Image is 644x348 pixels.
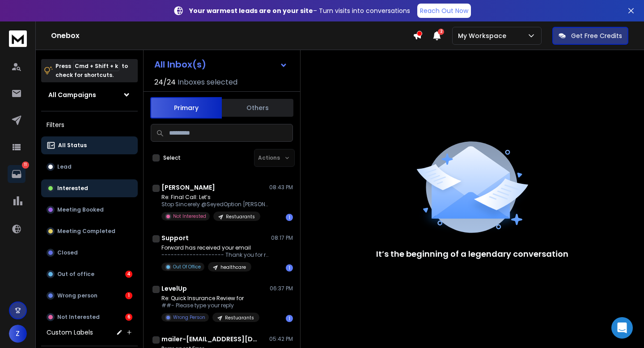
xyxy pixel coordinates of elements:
[125,292,132,299] div: 1
[220,264,246,271] p: healthcare
[47,328,93,337] h3: Custom Labels
[571,31,622,40] p: Get Free Credits
[226,213,255,220] p: Restuarants
[48,90,96,99] h1: All Campaigns
[41,201,138,219] button: Meeting Booked
[420,6,468,15] p: Reach Out Now
[57,249,78,256] p: Closed
[376,248,568,260] p: It’s the beginning of a legendary conversation
[173,263,201,270] p: Out Of Office
[73,61,119,71] span: Cmd + Shift + k
[57,228,115,235] p: Meeting Completed
[189,6,313,15] strong: Your warmest leads are on your site
[125,271,132,278] div: 4
[58,142,87,149] p: All Status
[57,292,97,299] p: Wrong person
[8,165,25,183] a: 11
[154,60,206,69] h1: All Inbox(s)
[438,29,444,35] span: 2
[161,295,259,302] p: Re: Quick Insurance Review for
[161,201,269,208] p: Stop Sincerely @SeyedOption [PERSON_NAME] [PHONE_NUMBER] [tel:[PHONE_NUMBER]] > On
[22,161,29,169] p: 11
[9,30,27,47] img: logo
[9,325,27,343] button: Z
[57,163,72,170] p: Lead
[458,31,510,40] p: My Workspace
[270,285,293,292] p: 06:37 PM
[189,6,410,15] p: – Turn visits into conversations
[51,30,413,41] h1: Onebox
[41,136,138,154] button: All Status
[222,98,293,118] button: Others
[161,183,215,192] h1: [PERSON_NAME]
[57,271,94,278] p: Out of office
[57,314,100,321] p: Not Interested
[417,4,471,18] a: Reach Out Now
[41,287,138,305] button: Wrong person1
[161,302,259,309] p: ##- Please type your reply
[57,206,104,213] p: Meeting Booked
[161,284,187,293] h1: LevelUp
[173,314,205,321] p: Wrong Person
[271,234,293,242] p: 08:17 PM
[225,314,254,321] p: Restuarants
[154,77,176,88] span: 24 / 24
[161,251,269,259] p: -------------------- Thank you for reaching
[286,264,293,272] div: 1
[41,179,138,197] button: Interested
[41,119,138,131] h3: Filters
[41,86,138,104] button: All Campaigns
[286,315,293,322] div: 1
[57,185,88,192] p: Interested
[269,335,293,343] p: 05:42 PM
[552,27,628,45] button: Get Free Credits
[611,317,633,339] div: Open Intercom Messenger
[41,222,138,240] button: Meeting Completed
[147,55,295,73] button: All Inbox(s)
[125,314,132,321] div: 6
[269,184,293,191] p: 08:43 PM
[41,265,138,283] button: Out of office4
[286,214,293,221] div: 1
[161,233,189,242] h1: Support
[161,244,269,251] p: Forward has received your email
[41,244,138,262] button: Closed
[161,335,260,344] h1: mailer-[EMAIL_ADDRESS][DOMAIN_NAME]
[41,308,138,326] button: Not Interested6
[161,194,269,201] p: Re: Final Call: Let’s
[178,77,237,88] h3: Inboxes selected
[173,213,206,220] p: Not Interested
[150,97,222,119] button: Primary
[163,154,181,161] label: Select
[55,62,128,80] p: Press to check for shortcuts.
[41,158,138,176] button: Lead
